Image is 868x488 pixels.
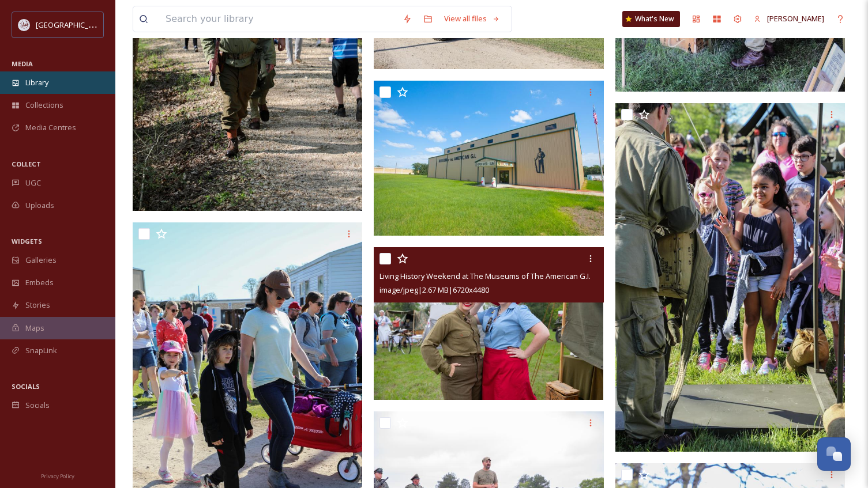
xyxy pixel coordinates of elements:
[41,468,74,482] a: Privacy Policy
[438,7,506,30] a: View all files
[25,122,76,133] span: Media Centres
[25,77,48,88] span: Library
[25,100,63,111] span: Collections
[25,277,54,288] span: Embeds
[767,13,824,24] span: [PERSON_NAME]
[622,11,680,27] a: What's New
[25,255,57,266] span: Galleries
[41,472,74,480] span: Privacy Policy
[160,6,397,32] input: Search your library
[12,237,42,245] span: WIDGETS
[25,345,57,356] span: SnapLink
[12,382,40,391] span: SOCIALS
[25,177,41,188] span: UGC
[36,19,109,30] span: [GEOGRAPHIC_DATA]
[748,7,830,30] a: [PERSON_NAME]
[374,247,603,400] img: Living History Weekend at The Museums of The American G.I.jpg
[379,270,601,281] span: Living History Weekend at The Museums of The American G.I.jpg
[374,81,606,236] img: Living History Weekend at The Museums of The American G.I.jpg
[25,300,50,311] span: Stories
[25,200,54,211] span: Uploads
[379,285,489,295] span: image/jpeg | 2.67 MB | 6720 x 4480
[615,103,848,452] img: Living History Weekend at The Museums of The American G.I.jpg
[25,323,44,334] span: Maps
[18,19,30,31] img: CollegeStation_Visit_Bug_Color.png
[12,160,41,168] span: COLLECT
[12,59,33,68] span: MEDIA
[817,437,851,471] button: Open Chat
[25,400,50,411] span: Socials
